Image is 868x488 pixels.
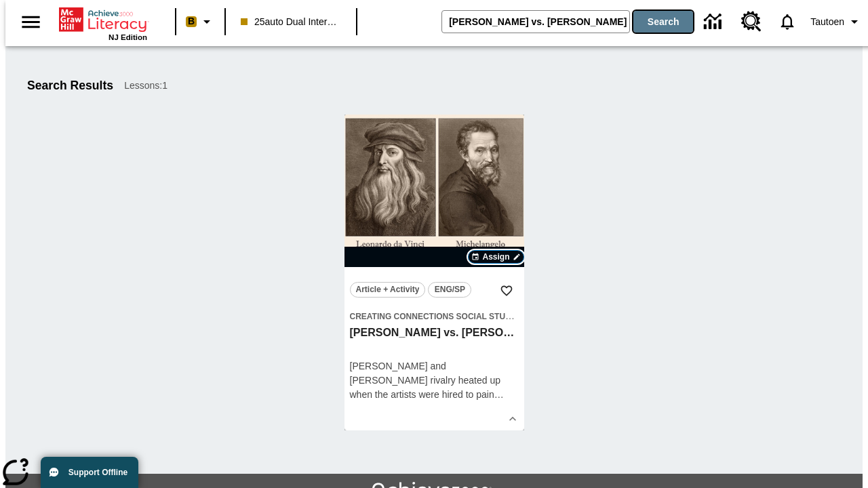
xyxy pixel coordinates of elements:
[11,2,51,42] button: Open side menu
[27,79,113,93] h1: Search Results
[489,389,494,400] span: n
[502,409,523,429] button: Show Details
[68,468,127,477] span: Support Offline
[350,326,519,340] h3: Michelangelo vs. Leonardo
[494,279,519,303] button: Add to Favorites
[41,457,138,488] button: Support Offline
[350,359,519,402] div: [PERSON_NAME] and [PERSON_NAME] rivalry heated up when the artists were hired to pai
[770,4,805,39] a: Notifications
[442,11,629,33] input: search field
[350,282,426,298] button: Article + Activity
[356,283,420,297] span: Article + Activity
[350,309,519,323] span: Topic: Creating Connections Social Studies/World History II
[241,15,341,29] span: 25auto Dual International
[494,389,504,400] span: …
[108,33,147,41] span: NJ Edition
[59,6,147,33] a: Home
[805,9,868,34] button: Profile/Settings
[696,3,733,41] a: Data Center
[180,9,220,34] button: Boost Class color is peach. Change class color
[810,15,844,29] span: Tautoen
[435,283,465,297] span: ENG/SP
[59,5,147,41] div: Home
[482,251,509,263] span: Assign
[350,312,525,321] span: Creating Connections Social Studies
[188,13,195,30] span: B
[733,3,770,40] a: Resource Center, Will open in new tab
[468,250,524,264] button: Assign Choose Dates
[428,282,471,298] button: ENG/SP
[124,79,167,93] span: Lessons : 1
[633,11,693,33] button: Search
[344,115,524,430] div: lesson details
